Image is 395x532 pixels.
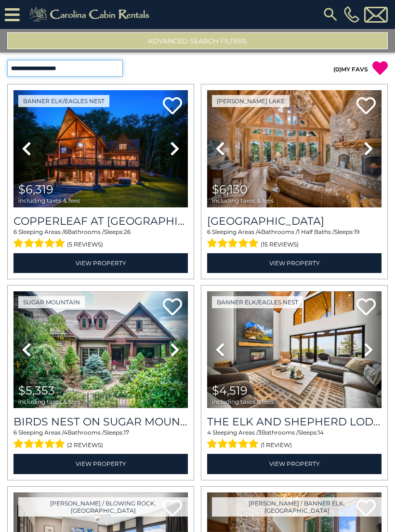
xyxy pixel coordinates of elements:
a: [PERSON_NAME] / Blowing Rock, [GEOGRAPHIC_DATA] [18,497,188,517]
span: (1 review) [261,439,292,451]
img: thumbnail_168440338.jpeg [13,291,188,409]
a: Banner Elk/Eagles Nest [18,95,109,107]
a: Birds Nest On Sugar Mountain [13,415,188,428]
span: 19 [354,228,359,235]
a: [PHONE_NUMBER] [342,6,362,23]
a: [GEOGRAPHIC_DATA] [207,215,382,228]
span: 6 [207,228,211,235]
span: 6 [13,228,17,235]
a: View Property [207,454,382,474]
span: including taxes & fees [18,398,80,405]
span: 14 [318,429,324,436]
div: Sleeping Areas / Bathrooms / Sleeps: [13,428,188,451]
span: including taxes & fees [212,197,274,204]
img: search-regular.svg [322,6,339,23]
div: Sleeping Areas / Bathrooms / Sleeps: [207,428,382,451]
a: View Property [13,253,188,273]
h3: Lake Haven Lodge [207,215,382,228]
span: 17 [124,429,129,436]
span: $6,319 [18,182,53,196]
span: 4 [207,429,211,436]
a: View Property [13,454,188,474]
span: 6 [13,429,17,436]
span: (15 reviews) [261,238,299,251]
a: The Elk And Shepherd Lodge at [GEOGRAPHIC_DATA] [207,415,382,428]
span: $4,519 [212,383,248,397]
a: Copperleaf at [GEOGRAPHIC_DATA] [13,215,188,228]
a: Banner Elk/Eagles Nest [212,296,303,308]
img: thumbnail_168730862.jpeg [207,291,382,409]
h3: Copperleaf at Eagles Nest [13,215,188,228]
span: $5,353 [18,383,55,397]
a: Add to favorites [163,297,182,318]
span: 26 [124,228,131,235]
a: Sugar Mountain [18,296,85,308]
div: Sleeping Areas / Bathrooms / Sleeps: [207,228,382,251]
span: including taxes & fees [212,398,274,405]
a: [PERSON_NAME] / Banner Elk, [GEOGRAPHIC_DATA] [212,497,382,517]
a: Add to favorites [163,96,182,117]
span: 4 [64,429,67,436]
span: 4 [257,228,261,235]
button: Advanced Search Filters [7,32,388,49]
span: 3 [258,429,262,436]
span: 1 Half Baths / [298,228,334,235]
img: Khaki-logo.png [25,5,158,24]
a: View Property [207,253,382,273]
span: 6 [64,228,67,235]
span: (2 reviews) [67,439,103,451]
img: thumbnail_168963401.jpeg [13,90,188,207]
div: Sleeping Areas / Bathrooms / Sleeps: [13,228,188,251]
img: thumbnail_163277924.jpeg [207,90,382,207]
span: (5 reviews) [67,238,103,251]
span: ( ) [333,66,341,73]
a: [PERSON_NAME] Lake [212,95,290,107]
a: (0)MY FAVS [333,66,368,73]
a: Add to favorites [356,297,376,318]
span: $6,130 [212,182,248,196]
span: 0 [335,66,339,73]
a: Add to favorites [356,96,376,117]
h3: The Elk And Shepherd Lodge at Eagles Nest [207,415,382,428]
span: including taxes & fees [18,197,80,204]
